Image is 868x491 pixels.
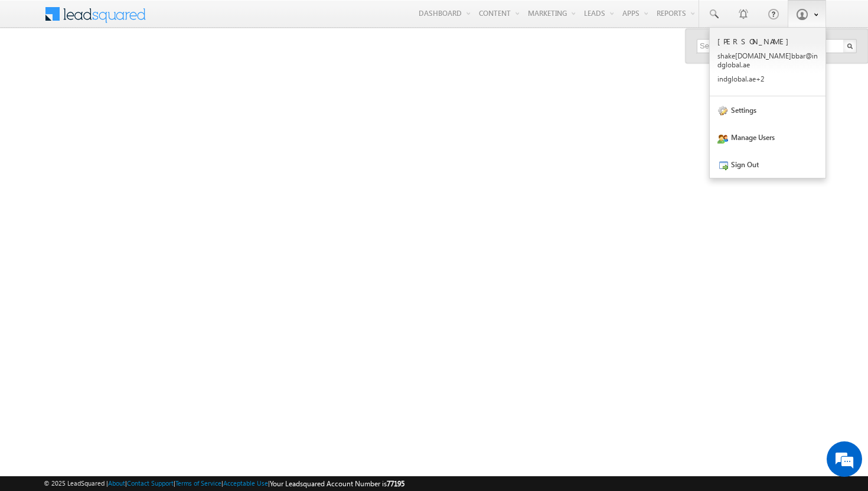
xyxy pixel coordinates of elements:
a: Acceptable Use [223,479,268,487]
p: indgl obal. ae+2 [717,74,818,83]
p: [PERSON_NAME] [717,36,818,46]
input: Search Leads [697,39,857,53]
span: © 2025 LeadSquared | | | | | [44,478,404,489]
div: Minimize live chat window [194,6,222,34]
a: Manage Users [710,123,825,151]
div: Chat with us now [61,62,198,77]
a: Contact Support [127,479,174,487]
a: Terms of Service [175,479,221,487]
img: d_60004797649_company_0_60004797649 [20,62,50,77]
a: Sign Out [710,151,825,178]
textarea: Type your message and hit 'Enter' [15,109,216,354]
span: 77195 [387,479,404,488]
span: Your Leadsquared Account Number is [270,479,404,488]
a: Settings [710,96,825,123]
em: Start Chat [161,364,214,380]
a: [PERSON_NAME] shake[DOMAIN_NAME]bbar@indglobal.ae indglobal.ae+2 [710,28,825,96]
p: shake [DOMAIN_NAME] bbar@ indgl obal. ae [717,51,818,69]
a: About [108,479,125,487]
